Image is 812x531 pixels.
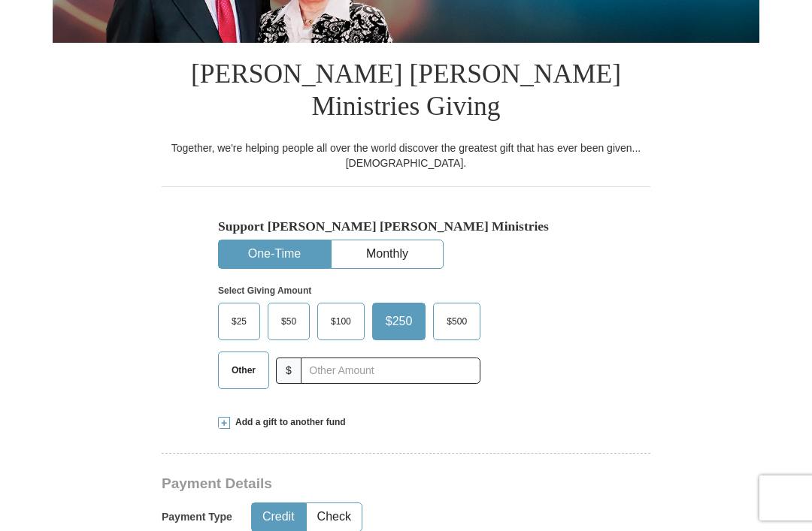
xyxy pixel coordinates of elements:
span: Other [224,359,263,382]
span: $25 [224,310,254,333]
strong: Select Giving Amount [218,285,311,296]
h3: Payment Details [162,475,545,493]
span: $ [276,358,301,384]
button: One-Time [219,240,330,268]
button: Check [307,503,362,531]
span: $100 [323,310,359,333]
button: Monthly [332,240,443,268]
input: Other Amount [301,358,480,384]
span: Add a gift to another fund [230,416,346,429]
button: Credit [252,503,305,531]
span: $250 [378,310,420,333]
h5: Support [PERSON_NAME] [PERSON_NAME] Ministries [218,219,594,234]
h5: Payment Type [162,511,232,523]
span: $50 [274,310,304,333]
span: $500 [439,310,474,333]
h1: [PERSON_NAME] [PERSON_NAME] Ministries Giving [162,43,650,140]
div: Together, we're helping people all over the world discover the greatest gift that has ever been g... [162,140,650,170]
